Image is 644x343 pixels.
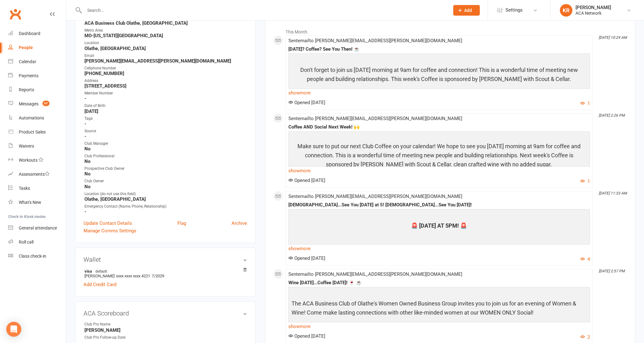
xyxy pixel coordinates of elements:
div: Club Owner [84,178,247,184]
strong: - [84,134,247,139]
div: Member Number [84,90,247,96]
div: Coffee AND Social Next Week! 🙌 [288,124,590,130]
a: show more [288,88,590,97]
div: Dashboard [19,31,40,36]
a: People [8,41,66,55]
a: show more [288,244,590,253]
div: KR [560,4,572,17]
div: Wine [DATE]...Coffee [DATE]! 🍷 ☕️ [288,280,590,285]
div: Payments [19,73,38,78]
span: 7/2029 [152,274,164,278]
div: [DATE]? Coffee? See You Then! ☕️ [288,47,590,52]
button: Add [453,5,480,16]
strong: MO-[US_STATE][GEOGRAPHIC_DATA] [84,33,247,38]
span: xxxx xxxx xxxx 4221 [116,274,150,278]
a: Product Sales [8,125,66,139]
input: Search... [83,6,445,15]
a: Tasks [8,181,66,195]
span: Sent email to [PERSON_NAME][EMAIL_ADDRESS][PERSON_NAME][DOMAIN_NAME] [288,194,462,199]
strong: Olathe, [GEOGRAPHIC_DATA] [84,196,247,202]
a: Automations [8,111,66,125]
a: Roll call [8,235,66,249]
div: Tags [84,116,247,122]
div: Metro Area [84,28,247,33]
a: Waivers [8,139,66,153]
span: Don't forget to join us [DATE] morning at 9am for coffee and connection! This is a wonderful time... [300,67,578,82]
a: Messages 97 [8,97,66,111]
strong: [PHONE_NUMBER] [84,71,247,76]
div: Club Manager [84,141,247,147]
div: Calendar [19,59,36,64]
div: Automations [19,115,44,120]
div: Source [84,128,247,134]
strong: visa [84,269,244,274]
i: [DATE] 10:24 AM [599,35,627,40]
div: Class check-in [19,254,46,259]
span: Make sure to put our next Club Coffee on your calendar! We hope to see you [DATE] morning at 9am ... [297,143,581,168]
a: Dashboard [8,27,66,41]
div: General attendance [19,225,57,230]
button: 4 [580,255,590,263]
strong: No [84,146,247,152]
div: Open Intercom Messenger [6,322,21,337]
span: Opened [DATE] [288,333,325,339]
div: Roll call [19,240,33,245]
span: Sent email to [PERSON_NAME][EMAIL_ADDRESS][PERSON_NAME][DOMAIN_NAME] [288,271,462,277]
div: Waivers [19,144,34,149]
div: Assessments [19,172,50,177]
a: Calendar [8,55,66,69]
button: 1 [580,178,590,185]
div: ACA Network [576,10,611,16]
a: Add Credit Card [84,281,116,288]
div: Club Professional [84,153,247,159]
span: default [94,269,109,274]
strong: [DATE] [84,108,247,114]
div: Prospective Club Owner [84,166,247,172]
div: Cellphone Number [84,65,247,71]
div: Club Pro Name [84,321,136,327]
strong: [STREET_ADDRESS] [84,83,247,89]
h3: ACA Scoreboard [84,310,247,317]
strong: Olathe, [GEOGRAPHIC_DATA] [84,46,247,51]
li: This Month [273,25,627,35]
strong: [PERSON_NAME][EMAIL_ADDRESS][PERSON_NAME][DOMAIN_NAME] [84,58,247,64]
span: The ACA Business Club of Olathe's Women Owned Business Group invites you to join us for an evenin... [292,300,576,316]
div: Workouts [19,158,38,163]
span: Add [464,8,472,13]
div: Messages [19,101,38,106]
span: Sent email to [PERSON_NAME][EMAIL_ADDRESS][PERSON_NAME][DOMAIN_NAME] [288,116,462,121]
span: 97 [43,101,49,106]
div: Date of Birth [84,103,247,109]
span: 🚨 [DATE] AT 5PM! 🚨 [411,222,467,229]
span: Opened [DATE] [288,255,325,261]
span: Sent email to [PERSON_NAME][EMAIL_ADDRESS][PERSON_NAME][DOMAIN_NAME] [288,38,462,43]
span: Opened [DATE] [288,178,325,183]
a: show more [288,166,590,175]
a: Clubworx [8,6,23,22]
a: Manage Comms Settings [84,227,136,235]
div: Address [84,78,247,84]
strong: - [84,209,247,214]
a: Workouts [8,153,66,167]
strong: [PERSON_NAME] [84,327,247,333]
strong: - [84,96,247,101]
i: [DATE] 2:26 PM [599,113,625,118]
a: Payments [8,69,66,83]
strong: No [84,159,247,164]
li: [PERSON_NAME] [84,268,247,279]
div: Club Pro Follow-up Date [84,335,136,340]
a: show more [288,322,590,331]
div: Product Sales [19,129,46,134]
div: Tasks [19,186,30,191]
button: 2 [580,333,590,341]
a: Flag [177,219,186,227]
div: Location [84,40,247,46]
div: [DEMOGRAPHIC_DATA]...See You [DATE] at 5! [DEMOGRAPHIC_DATA]...See You [DATE]! [288,202,590,208]
a: Archive [231,219,247,227]
div: Location (do not use this field) [84,191,247,197]
div: What's New [19,200,41,205]
i: [DATE] 11:33 AM [599,191,627,195]
a: What's New [8,195,66,209]
a: Update Contact Details [84,219,132,227]
span: Settings [505,3,523,17]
